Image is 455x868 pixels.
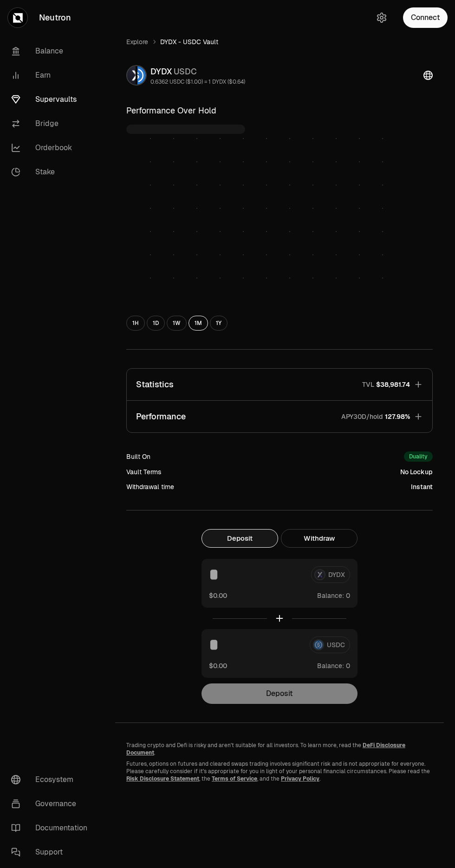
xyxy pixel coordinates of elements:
[126,742,433,756] p: Trading crypto and Defi is risky and aren't suitable for all investors. To learn more, read the .
[210,316,227,331] button: 1Y
[160,37,218,46] span: DYDX - USDC Vault
[126,37,148,46] a: Explore
[136,378,174,391] p: Statistics
[126,742,405,756] a: DeFi Disclosure Document
[281,775,319,782] a: Privacy Policy
[411,482,433,491] div: Instant
[317,591,344,600] span: Balance:
[126,482,174,491] div: Withdrawal time
[4,112,100,136] a: Bridge
[126,760,433,782] p: Futures, options on futures and cleared swaps trading involves significant risk and is not approp...
[174,66,197,77] span: USDC
[126,452,150,461] div: Built On
[4,39,100,63] a: Balance
[317,661,344,670] span: Balance:
[126,316,145,331] button: 1H
[376,380,410,389] span: $38,981.74
[362,380,374,389] p: TVL
[126,37,433,46] nav: breadcrumb
[212,775,257,782] a: Terms of Service
[201,529,278,548] button: Deposit
[209,590,227,600] button: $0.00
[4,87,100,112] a: Supervaults
[127,369,432,400] button: StatisticsTVL$38,981.74
[4,63,100,87] a: Earn
[136,410,186,423] p: Performance
[404,451,433,462] div: Duality
[4,160,100,184] a: Stake
[150,65,245,78] div: DYDX
[127,401,432,432] button: PerformanceAPY30D/hold127.98%
[137,66,146,85] img: USDC Logo
[147,316,165,331] button: 1D
[4,816,100,840] a: Documentation
[4,840,100,864] a: Support
[150,78,245,86] div: 0.6362 USDC ($1.00) = 1 DYDX ($0.64)
[403,7,448,28] button: Connect
[281,529,357,548] button: Withdraw
[126,467,161,477] div: Vault Terms
[126,775,199,782] a: Risk Disclosure Statement
[341,412,383,421] p: APY30D/hold
[188,316,208,331] button: 1M
[4,768,100,792] a: Ecosystem
[209,661,227,670] button: $0.00
[4,136,100,160] a: Orderbook
[385,412,410,421] span: 127.98%
[167,316,187,331] button: 1W
[4,792,100,816] a: Governance
[126,104,433,117] h3: Performance Over Hold
[127,66,136,85] img: DYDX Logo
[400,467,433,477] div: No Lockup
